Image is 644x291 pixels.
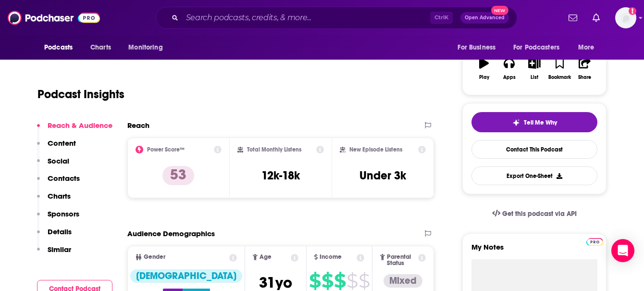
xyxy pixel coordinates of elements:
span: $ [359,273,370,289]
div: Play [479,75,489,80]
span: More [578,41,594,54]
p: Sponsors [48,209,79,218]
span: $ [334,273,346,289]
div: Search podcasts, credits, & more... [156,7,517,29]
span: For Business [458,41,495,54]
span: For Podcasters [513,41,559,54]
p: Details [48,227,72,236]
label: My Notes [471,242,597,259]
a: Charts [84,38,117,57]
p: Charts [48,191,71,201]
h2: Audience Demographics [127,229,215,238]
span: Podcasts [44,41,73,54]
span: Open Advanced [465,15,505,20]
button: open menu [122,38,175,57]
button: Reach & Audience [37,121,112,139]
span: Age [260,254,272,260]
span: $ [322,273,333,289]
button: Play [471,51,496,86]
span: Ctrl K [430,12,453,24]
a: Show notifications dropdown [565,10,581,26]
p: Content [48,139,76,148]
p: Contacts [48,174,80,183]
button: Open AdvancedNew [460,12,509,24]
div: Bookmark [548,75,571,80]
div: [DEMOGRAPHIC_DATA] [130,269,242,283]
span: Gender [144,254,165,260]
span: New [491,6,508,15]
img: tell me why sparkle [512,119,520,127]
button: Similar [37,245,71,263]
button: Share [572,51,597,86]
span: $ [347,273,358,289]
a: Pro website [586,237,603,246]
p: 53 [162,166,194,185]
button: Apps [496,51,521,86]
div: Apps [503,75,516,80]
button: open menu [37,38,85,57]
span: Income [320,254,342,260]
img: Podchaser - Follow, Share and Rate Podcasts [8,9,100,27]
span: Monitoring [128,41,162,54]
h3: Under 3k [359,168,406,183]
svg: Add a profile image [629,7,636,15]
div: Mixed [384,274,422,288]
a: Contact This Podcast [471,140,597,159]
p: Similar [48,245,71,254]
button: Content [37,139,76,156]
button: Bookmark [547,51,572,86]
button: Contacts [37,174,80,191]
span: Parental Status [387,254,417,266]
a: Show notifications dropdown [589,10,604,26]
button: open menu [451,38,508,57]
input: Search podcasts, credits, & more... [182,10,430,25]
h3: 12k-18k [261,168,300,183]
button: tell me why sparkleTell Me Why [471,112,597,132]
span: Charts [90,41,111,54]
h2: Reach [127,121,149,130]
p: Reach & Audience [48,121,112,130]
button: Export One-Sheet [471,166,597,185]
button: Social [37,156,69,174]
a: Get this podcast via API [484,202,584,226]
button: Charts [37,191,71,209]
h2: Total Monthly Listens [247,146,301,153]
img: User Profile [615,7,636,28]
span: Logged in as LTsub [615,7,636,28]
div: List [531,75,538,80]
h2: New Episode Listens [349,146,402,153]
div: Share [578,75,591,80]
div: Open Intercom Messenger [611,239,634,262]
h2: Power Score™ [147,146,185,153]
span: $ [309,273,321,289]
button: open menu [571,38,607,57]
img: Podchaser Pro [586,238,603,246]
button: List [522,51,547,86]
button: open menu [507,38,573,57]
span: Tell Me Why [524,119,557,127]
h1: Podcast Insights [37,87,124,101]
button: Show profile menu [615,7,636,28]
span: Get this podcast via API [502,210,577,218]
p: Social [48,156,69,165]
button: Sponsors [37,209,79,227]
button: Details [37,227,72,245]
